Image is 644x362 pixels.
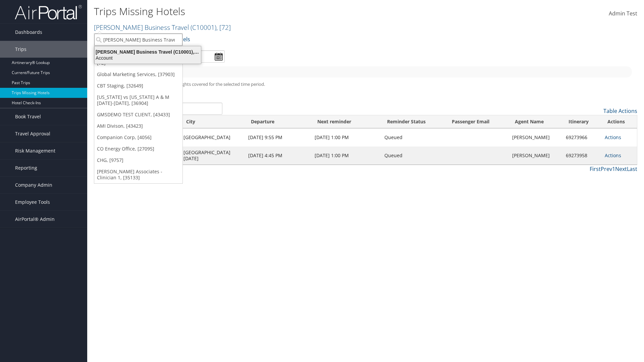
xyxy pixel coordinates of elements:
[94,35,456,44] p: Filter:
[601,115,637,128] th: Actions
[381,128,446,146] td: Queued
[446,115,509,128] th: Passenger Email: activate to sort column ascending
[601,165,612,173] a: Prev
[94,132,182,143] a: Companion Corp, [4056]
[94,120,182,132] a: AMI Divison, [43423]
[180,128,245,146] td: [GEOGRAPHIC_DATA]
[180,146,245,165] td: [GEOGRAPHIC_DATA][DATE]
[562,146,601,165] td: 69273958
[509,115,562,128] th: Agent Name
[609,10,637,17] span: Admin Test
[94,143,182,155] a: CO Energy Office, [27095]
[94,23,231,32] a: [PERSON_NAME] Business Travel
[94,155,182,166] a: CHG, [9757]
[15,41,26,58] span: Trips
[311,146,381,165] td: [DATE] 1:00 PM
[562,115,601,128] th: Itinerary
[99,81,632,87] h5: * progress bar represents overnights covered for the selected time period.
[15,160,37,176] span: Reporting
[381,115,446,128] th: Reminder Status
[94,69,182,80] a: Global Marketing Services, [37903]
[612,165,615,173] a: 1
[15,177,52,193] span: Company Admin
[603,107,637,115] a: Table Actions
[627,165,637,173] a: Last
[590,165,601,173] a: First
[509,128,562,146] td: [PERSON_NAME]
[509,146,562,165] td: [PERSON_NAME]
[245,115,311,128] th: Departure: activate to sort column ascending
[94,92,182,109] a: [US_STATE] vs [US_STATE] A & M [DATE]-[DATE], [36904]
[245,128,311,146] td: [DATE] 9:55 PM
[381,146,446,165] td: Queued
[609,3,637,24] a: Admin Test
[605,134,621,140] a: Actions
[15,108,41,125] span: Book Travel
[94,80,182,92] a: CBT Staging, [32649]
[91,49,205,55] div: [PERSON_NAME] Business Travel (C10001), [72]
[94,34,182,46] input: Search Accounts
[94,109,182,120] a: GMSDEMO TEST CLIENT, [43433]
[15,24,42,41] span: Dashboards
[562,128,601,146] td: 69273966
[15,211,55,228] span: AirPortal® Admin
[15,194,50,210] span: Employee Tools
[245,146,311,165] td: [DATE] 4:45 PM
[605,152,621,159] a: Actions
[15,142,55,159] span: Risk Management
[15,125,50,142] span: Travel Approval
[311,115,381,128] th: Next reminder
[191,23,216,32] span: ( C10001 )
[15,4,82,20] img: airportal-logo.png
[311,128,381,146] td: [DATE] 1:00 PM
[180,115,245,128] th: City: activate to sort column ascending
[94,166,182,183] a: [PERSON_NAME] Associates - Clinician 1, [35133]
[91,55,205,61] div: Account
[615,165,627,173] a: Next
[94,4,456,18] h1: Trips Missing Hotels
[216,23,231,32] span: , [ 72 ]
